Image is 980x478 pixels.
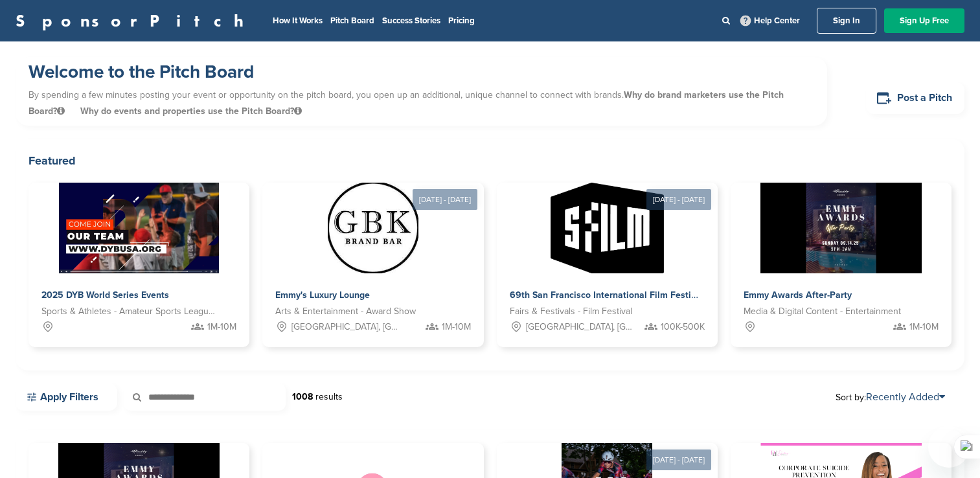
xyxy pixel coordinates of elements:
span: results [315,391,343,402]
a: Sponsorpitch & 2025 DYB World Series Events Sports & Athletes - Amateur Sports Leagues 1M-10M [28,183,249,347]
a: Success Stories [382,16,440,26]
span: [GEOGRAPHIC_DATA], [GEOGRAPHIC_DATA] [526,320,637,334]
h2: Featured [28,152,952,170]
a: Sign Up Free [884,8,964,33]
a: Post a Pitch [866,82,964,114]
span: [GEOGRAPHIC_DATA], [GEOGRAPHIC_DATA] [291,320,402,334]
img: Sponsorpitch & [59,183,219,273]
span: Arts & Entertainment - Award Show [275,304,416,319]
a: Apply Filters [16,383,117,411]
span: Sort by: [836,392,945,402]
a: SponsorPitch [16,12,252,29]
span: Fairs & Festivals - Film Festival [510,304,632,319]
span: Emmy's Luxury Lounge [275,290,370,301]
a: Pricing [448,16,475,26]
img: Sponsorpitch & [328,183,418,273]
iframe: Tlačítko pro spuštění okna posílání zpráv [928,426,970,468]
a: Pitch Board [330,16,374,26]
div: [DATE] - [DATE] [413,189,477,210]
a: Recently Added [866,391,945,404]
span: 69th San Francisco International Film Festival [510,290,703,301]
img: Sponsorpitch & [760,183,922,273]
h1: Welcome to the Pitch Board [28,60,814,84]
span: Why do events and properties use the Pitch Board? [80,106,302,117]
strong: 1008 [292,391,313,402]
p: By spending a few minutes posting your event or opportunity on the pitch board, you open up an ad... [28,84,814,122]
a: Sponsorpitch & Emmy Awards After-Party Media & Digital Content - Entertainment 1M-10M [731,183,952,347]
a: [DATE] - [DATE] Sponsorpitch & 69th San Francisco International Film Festival Fairs & Festivals -... [497,162,718,347]
a: Sign In [817,8,876,34]
span: 1M-10M [909,320,939,334]
img: Sponsorpitch & [551,183,664,273]
a: Help Center [738,13,803,28]
span: 1M-10M [442,320,471,334]
div: [DATE] - [DATE] [646,189,711,210]
span: 1M-10M [207,320,236,334]
span: Sports & Athletes - Amateur Sports Leagues [41,304,217,319]
span: Media & Digital Content - Entertainment [744,304,901,319]
span: 100K-500K [661,320,705,334]
span: Emmy Awards After-Party [744,290,852,301]
a: [DATE] - [DATE] Sponsorpitch & Emmy's Luxury Lounge Arts & Entertainment - Award Show [GEOGRAPHIC... [262,162,483,347]
span: 2025 DYB World Series Events [41,290,169,301]
a: How It Works [273,16,323,26]
div: [DATE] - [DATE] [646,450,711,470]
